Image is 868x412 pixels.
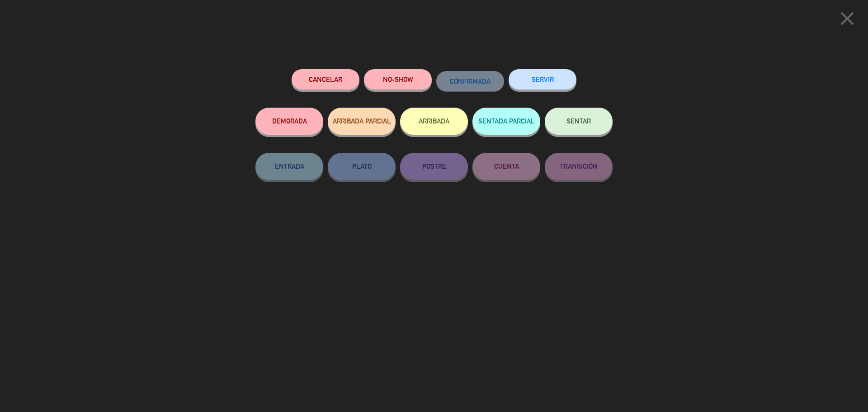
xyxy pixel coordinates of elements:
button: NO-SHOW [364,69,432,90]
button: DEMORADA [255,108,323,135]
button: SERVIR [509,69,576,90]
button: CONFIRMADA [436,71,504,91]
button: close [833,7,861,33]
button: TRANSICIÓN [545,153,613,180]
button: Cancelar [292,69,359,90]
button: SENTADA PARCIAL [472,108,540,135]
span: ARRIBADA PARCIAL [333,117,391,125]
button: CUENTA [472,153,540,180]
button: ARRIBADA PARCIAL [328,108,396,135]
button: SENTAR [545,108,613,135]
button: ARRIBADA [400,108,468,135]
span: CONFIRMADA [450,77,491,85]
span: SENTAR [566,117,591,125]
button: POSTRE [400,153,468,180]
i: close [836,7,859,30]
button: ENTRADA [255,153,323,180]
button: PLATO [328,153,396,180]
